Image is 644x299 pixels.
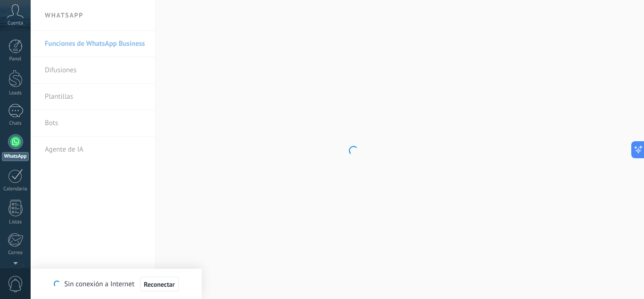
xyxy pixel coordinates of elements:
span: Cuenta [8,20,23,26]
div: Chats [2,120,29,127]
div: WhatsApp [2,152,29,161]
div: Leads [2,90,29,96]
div: Calendario [2,186,29,192]
span: Reconectar [144,281,175,288]
button: Reconectar [140,277,179,292]
div: Correo [2,250,29,256]
div: Panel [2,56,29,62]
div: Listas [2,219,29,225]
div: Sin conexión a Internet [54,276,178,292]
